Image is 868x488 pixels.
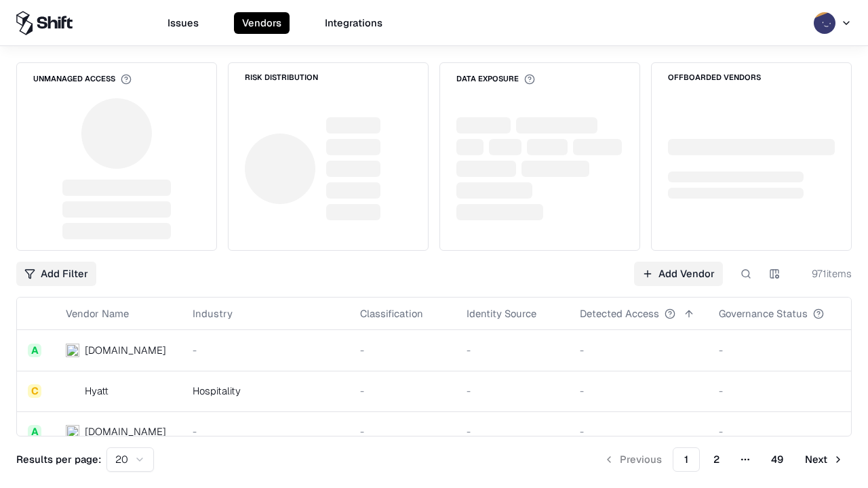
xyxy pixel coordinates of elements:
div: Hospitality [193,384,338,398]
nav: pagination [595,447,852,472]
div: - [467,384,558,398]
button: 49 [760,447,794,472]
img: intrado.com [66,344,79,357]
button: Vendors [234,12,290,34]
div: - [193,343,338,357]
div: Identity Source [467,306,536,321]
button: 1 [673,447,700,472]
div: - [719,384,846,398]
div: Classification [360,306,423,321]
div: C [28,384,41,398]
div: Detected Access [580,306,659,321]
div: - [580,384,697,398]
div: Vendor Name [66,306,129,321]
div: - [193,424,338,439]
div: - [360,343,445,357]
div: - [719,424,846,439]
div: - [360,384,445,398]
button: Issues [159,12,207,34]
a: Add Vendor [634,262,723,286]
div: - [719,343,846,357]
button: Integrations [317,12,391,34]
div: - [580,343,697,357]
div: Unmanaged Access [33,74,132,85]
button: Next [797,447,852,472]
div: Data Exposure [456,74,535,85]
div: Hyatt [85,384,108,398]
div: - [467,424,558,439]
div: Offboarded Vendors [668,74,761,81]
div: 971 items [797,266,852,281]
div: [DOMAIN_NAME] [85,343,166,357]
p: Results per page: [16,452,101,466]
div: Governance Status [719,306,808,321]
div: [DOMAIN_NAME] [85,424,166,439]
div: - [467,343,558,357]
button: 2 [703,447,730,472]
img: primesec.co.il [66,425,79,439]
button: Add Filter [16,262,96,286]
img: Hyatt [66,384,79,398]
div: Risk Distribution [245,74,318,81]
div: A [28,425,41,439]
div: - [360,424,445,439]
div: A [28,344,41,357]
div: - [580,424,697,439]
div: Industry [193,306,233,321]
